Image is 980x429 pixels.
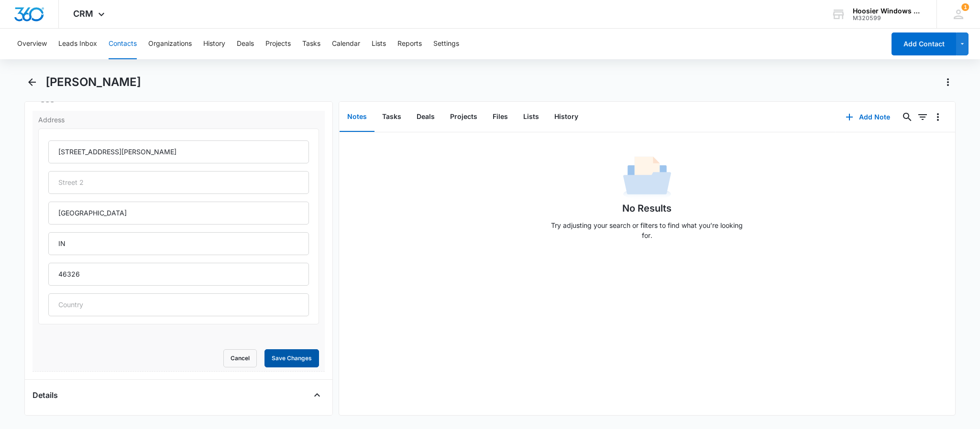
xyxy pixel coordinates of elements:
[24,75,39,90] button: Back
[38,115,319,125] label: Address
[340,102,374,132] button: Notes
[45,75,141,89] h1: [PERSON_NAME]
[442,102,485,132] button: Projects
[148,29,192,59] button: Organizations
[433,29,459,59] button: Settings
[33,389,58,401] h4: Details
[48,171,309,194] input: Street 2
[264,349,319,367] button: Save Changes
[73,9,93,19] span: CRM
[203,29,225,59] button: History
[915,109,930,125] button: Filters
[223,349,257,367] button: Cancel
[485,102,516,132] button: Files
[58,29,97,59] button: Leads Inbox
[940,75,956,90] button: Actions
[48,293,309,316] input: Country
[48,263,309,286] input: Zip
[622,201,672,215] h1: No Results
[961,3,969,11] div: notifications count
[853,15,923,21] div: account id
[930,109,946,125] button: Overflow Menu
[265,29,291,59] button: Projects
[623,153,671,201] img: No Data
[48,232,309,255] input: State
[237,29,254,59] button: Deals
[892,32,956,55] button: Add Contact
[48,140,309,163] input: Street
[853,7,923,15] div: account name
[372,29,386,59] button: Lists
[547,102,586,132] button: History
[309,387,325,403] button: Close
[961,3,969,11] span: 1
[547,220,748,240] p: Try adjusting your search or filters to find what you’re looking for.
[17,29,47,59] button: Overview
[374,102,409,132] button: Tasks
[409,102,442,132] button: Deals
[516,102,547,132] button: Lists
[332,29,360,59] button: Calendar
[302,29,320,59] button: Tasks
[109,29,137,59] button: Contacts
[900,109,915,125] button: Search...
[836,106,900,129] button: Add Note
[48,202,309,225] input: City
[397,29,422,59] button: Reports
